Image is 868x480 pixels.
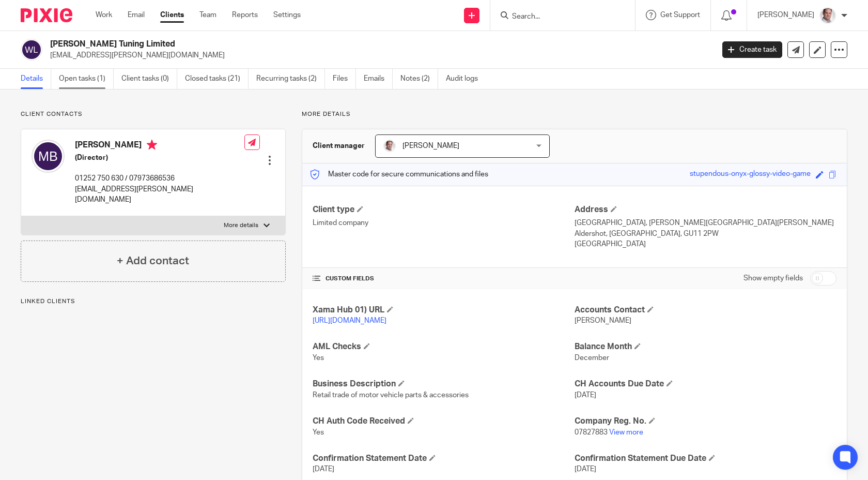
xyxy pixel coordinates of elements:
span: [PERSON_NAME] [575,317,631,324]
h4: Confirmation Statement Date [313,453,575,464]
a: [URL][DOMAIN_NAME] [313,317,386,324]
p: Limited company [313,218,575,228]
p: [EMAIL_ADDRESS][PERSON_NAME][DOMAIN_NAME] [50,50,707,61]
a: View more [609,429,643,436]
img: svg%3E [21,39,42,61]
input: Search [511,12,604,22]
h4: [PERSON_NAME] [75,140,244,153]
h5: (Director) [75,153,244,163]
h4: Company Reg. No. [575,416,836,427]
a: Files [333,69,356,89]
span: [DATE] [575,466,596,473]
p: Linked clients [21,297,286,306]
label: Show empty fields [743,273,803,283]
div: stupendous-onyx-glossy-video-game [690,169,811,181]
span: [DATE] [313,466,334,473]
h4: Accounts Contact [575,305,836,316]
p: More details [302,110,847,118]
a: Email [128,10,145,20]
a: Open tasks (1) [59,69,114,89]
p: [EMAIL_ADDRESS][PERSON_NAME][DOMAIN_NAME] [75,184,244,205]
h4: CH Accounts Due Date [575,379,836,389]
h4: + Add contact [117,253,189,269]
h4: Client type [313,204,575,215]
p: [GEOGRAPHIC_DATA], [PERSON_NAME][GEOGRAPHIC_DATA][PERSON_NAME] [575,218,836,228]
p: More details [224,221,258,230]
a: Reports [232,10,258,20]
span: 07827883 [575,429,608,436]
span: [DATE] [575,392,596,399]
a: Settings [273,10,301,20]
a: Client tasks (0) [121,69,177,89]
img: Pixie [21,8,72,22]
a: Emails [364,69,393,89]
span: [PERSON_NAME] [402,142,459,149]
h4: Balance Month [575,341,836,352]
a: Clients [160,10,184,20]
h4: Xama Hub 01) URL [313,305,575,316]
p: Aldershot, [GEOGRAPHIC_DATA], GU11 2PW [575,229,836,239]
a: Work [96,10,112,20]
p: [PERSON_NAME] [757,10,814,20]
a: Recurring tasks (2) [256,69,325,89]
img: Munro%20Partners-3202.jpg [383,140,396,152]
a: Team [199,10,216,20]
h3: Client manager [313,141,365,151]
h4: AML Checks [313,341,575,352]
p: Client contacts [21,110,286,118]
p: [GEOGRAPHIC_DATA] [575,239,836,249]
a: Notes (2) [400,69,438,89]
h4: CH Auth Code Received [313,416,575,427]
span: Get Support [660,11,700,19]
a: Details [21,69,51,89]
span: December [575,354,609,362]
h4: Business Description [313,379,575,389]
p: 01252 750 630 / 07973686536 [75,173,244,184]
a: Audit logs [446,69,486,89]
span: Yes [313,429,324,436]
a: Closed tasks (21) [185,69,249,89]
p: Master code for secure communications and files [310,169,488,179]
h4: Address [575,204,836,215]
a: Create task [722,41,782,58]
h2: [PERSON_NAME] Tuning Limited [50,39,576,50]
img: svg%3E [32,140,65,173]
i: Primary [147,140,157,150]
img: Munro%20Partners-3202.jpg [819,7,836,24]
span: Yes [313,354,324,362]
h4: Confirmation Statement Due Date [575,453,836,464]
h4: CUSTOM FIELDS [313,275,575,283]
span: Retail trade of motor vehicle parts & accessories [313,392,469,399]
